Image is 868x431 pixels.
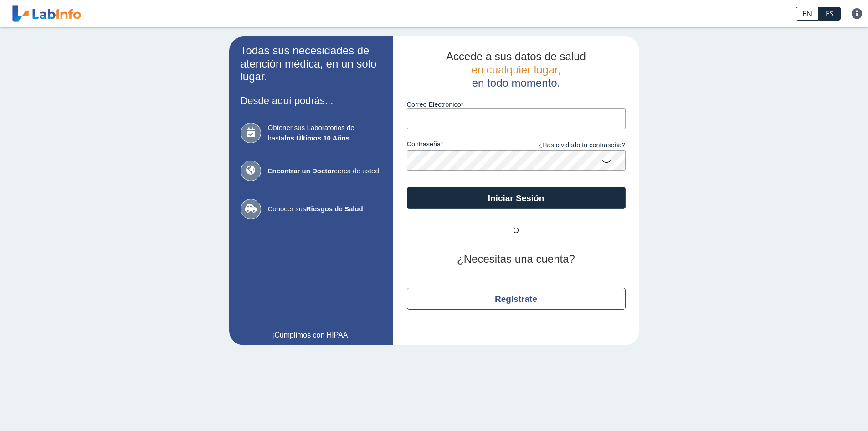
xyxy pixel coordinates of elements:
[241,330,382,341] a: ¡Cumplimos con HIPAA!
[306,205,363,213] b: Riesgos de Salud
[446,50,586,62] span: Accede a sus datos de salud
[268,166,382,177] span: cerca de usted
[407,253,626,266] h2: ¿Necesitas una cuenta?
[471,63,560,76] span: en cualquier lugar,
[241,95,382,106] h3: Desde aquí podrás...
[472,77,560,89] span: en todo momento.
[407,288,626,310] button: Regístrate
[489,225,544,236] span: O
[407,140,516,151] label: contraseña
[268,167,334,175] b: Encontrar un Doctor
[787,395,858,421] iframe: Help widget launcher
[796,7,819,21] a: EN
[516,140,626,151] a: ¿Has olvidado tu contraseña?
[284,134,349,142] b: los Últimos 10 Años
[407,187,626,209] button: Iniciar Sesión
[407,101,626,108] label: Correo Electronico
[268,123,382,143] span: Obtener sus Laboratorios de hasta
[268,204,382,214] span: Conocer sus
[241,44,382,83] h2: Todas sus necesidades de atención médica, en un solo lugar.
[819,7,841,21] a: ES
